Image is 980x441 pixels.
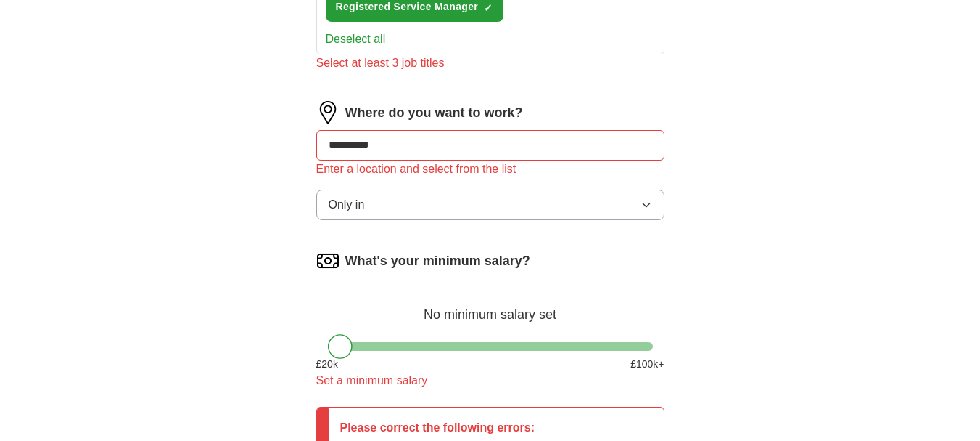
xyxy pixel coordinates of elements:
span: ✓ [484,2,493,14]
p: Please correct the following errors: [340,419,555,437]
label: Where do you want to work? [345,103,523,123]
div: No minimum salary set [316,290,664,325]
button: Only in [316,190,664,220]
img: salary.png [316,249,339,272]
button: Deselect all [326,31,386,48]
div: Enter a location and select from the list [316,161,664,178]
label: What's your minimum salary? [345,251,530,271]
span: Only in [329,196,365,214]
span: £ 20 k [316,357,338,372]
div: Set a minimum salary [316,372,664,389]
div: Select at least 3 job titles [316,54,664,72]
img: location.png [316,101,339,124]
span: £ 100 k+ [630,357,664,372]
